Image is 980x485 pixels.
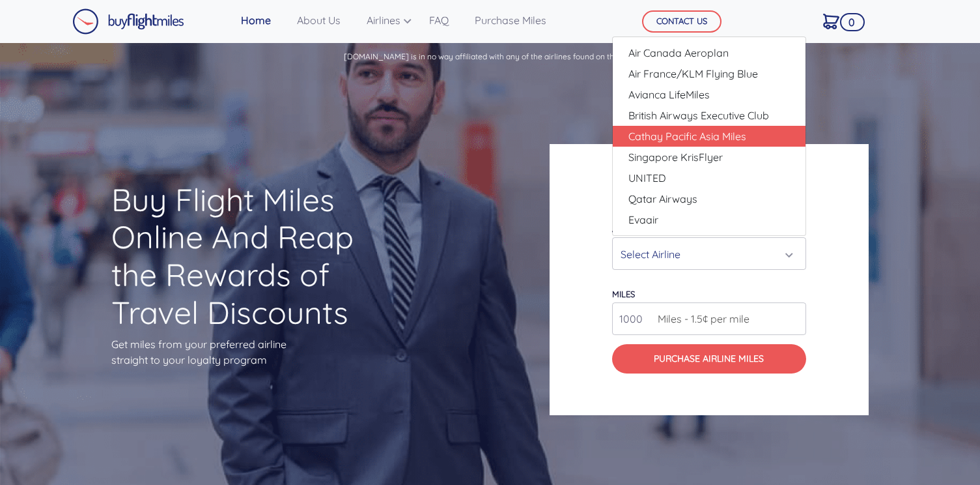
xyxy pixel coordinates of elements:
span: Avianca LifeMiles [628,87,710,102]
span: Miles - 1.5¢ per mile [651,311,749,327]
img: Buy Flight Miles Logo [72,8,184,35]
span: Air France/KLM Flying Blue [628,66,758,81]
p: Get miles from your preferred airline straight to your loyalty program [111,336,378,368]
a: Purchase Miles [469,7,552,33]
a: About Us [292,7,346,33]
a: Buy Flight Miles Logo [72,5,184,38]
span: British Airways Executive Club [628,108,769,123]
span: Singapore KrisFlyer [628,149,723,165]
button: Purchase Airline Miles [612,344,806,374]
button: Select Airline [612,237,806,270]
a: Airlines [361,7,408,33]
label: miles [612,289,635,299]
a: FAQ [424,7,454,33]
a: 0 [818,7,845,35]
div: Select Airline [621,242,790,267]
span: Air Canada Aeroplan [628,45,729,61]
span: UNITED [628,170,666,186]
span: Qatar Airways [628,191,697,207]
button: CONTACT US [642,10,721,33]
img: Cart [823,14,839,29]
span: Evaair [628,212,658,228]
h1: Buy Flight Miles Online And Reap the Rewards of Travel Discounts [111,181,378,331]
span: 0 [840,13,864,31]
span: Cathay Pacific Asia Miles [628,128,746,144]
a: Home [236,7,276,33]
